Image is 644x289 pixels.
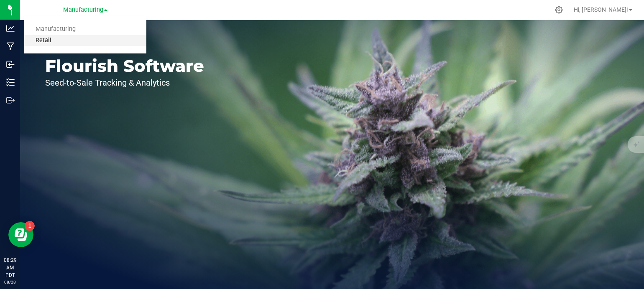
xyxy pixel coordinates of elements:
span: Hi, [PERSON_NAME]! [574,6,628,13]
p: 08/28 [4,279,16,285]
p: Flourish Software [45,58,204,74]
iframe: Resource center [8,222,33,247]
inline-svg: Outbound [6,96,15,104]
inline-svg: Analytics [6,24,15,33]
a: Manufacturing [24,24,146,35]
iframe: Resource center unread badge [25,221,35,231]
inline-svg: Inventory [6,78,15,86]
span: Manufacturing [63,6,103,13]
p: 08:29 AM PDT [4,256,16,279]
div: Manage settings [554,6,564,14]
inline-svg: Manufacturing [6,42,15,51]
a: Retail [24,35,146,46]
inline-svg: Inbound [6,60,15,68]
p: Seed-to-Sale Tracking & Analytics [45,79,204,87]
